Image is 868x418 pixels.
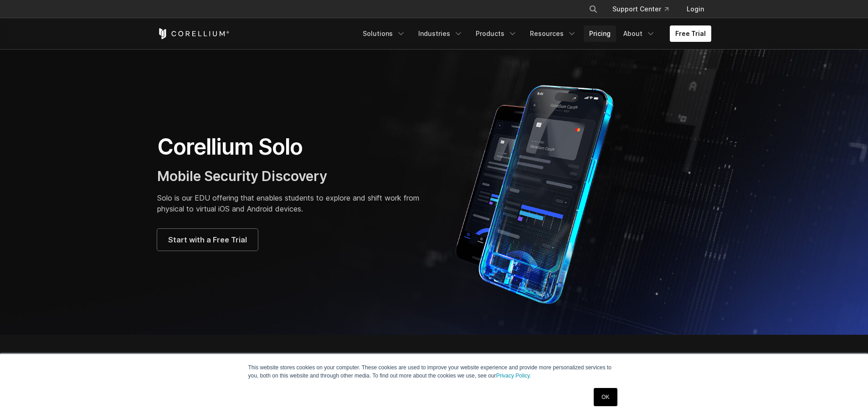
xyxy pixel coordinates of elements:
a: Products [470,25,523,42]
a: Start with a Free Trial [157,229,258,251]
div: Navigation Menu [578,1,711,17]
a: Pricing [584,25,616,42]
a: Privacy Policy. [496,373,531,379]
p: This website stores cookies on your computer. These cookies are used to improve your website expe... [248,363,620,380]
a: Corellium Home [157,28,230,39]
a: About [618,25,661,42]
a: Solutions [357,25,411,42]
a: Resources [524,25,582,42]
p: Solo is our EDU offering that enables students to explore and shift work from physical to virtual... [157,192,425,214]
a: Support Center [605,1,676,17]
a: Free Trial [670,25,711,42]
a: Login [679,1,711,17]
span: Mobile Security Discovery [157,168,327,184]
button: Search [585,1,601,17]
a: OK [594,388,617,406]
span: Start with a Free Trial [168,234,247,245]
h1: Corellium Solo [157,133,425,161]
a: Industries [413,25,468,42]
img: Corellium Solo for mobile app security solutions [443,78,639,306]
div: Navigation Menu [357,25,711,42]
